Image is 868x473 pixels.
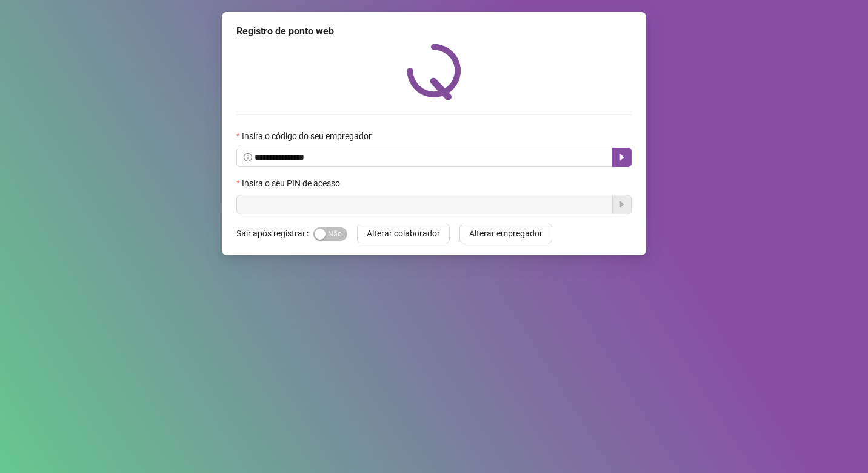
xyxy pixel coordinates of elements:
img: QRPoint [407,44,461,100]
button: Alterar empregador [459,224,552,243]
label: Insira o seu PIN de acesso [236,177,348,190]
span: caret-right [617,152,627,162]
label: Sair após registrar [236,224,313,243]
div: Registro de ponto web [236,24,632,39]
label: Insira o código do seu empregador [236,129,379,143]
span: Alterar empregador [469,227,542,240]
button: Alterar colaborador [357,224,450,243]
span: info-circle [244,153,252,161]
span: Alterar colaborador [367,227,440,240]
